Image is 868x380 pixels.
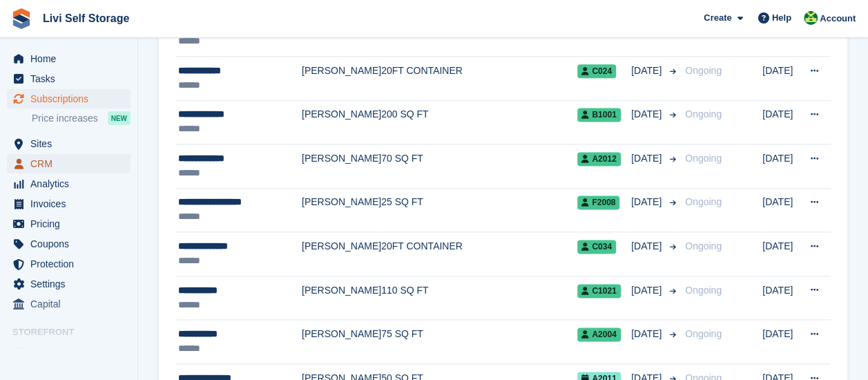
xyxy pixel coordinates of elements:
span: B1001 [577,108,620,122]
span: Ongoing [685,65,722,76]
span: Ongoing [685,328,722,339]
span: Coupons [30,234,113,254]
a: menu [7,234,131,254]
td: [PERSON_NAME] [302,144,381,189]
td: 75 SQ FT [381,320,577,364]
span: F2008 [577,196,619,209]
a: menu [7,134,131,153]
td: 70 SQ FT [381,144,577,189]
a: menu [7,89,131,108]
td: [DATE] [762,232,802,276]
span: Storefront [12,325,137,339]
a: menu [7,254,131,274]
img: Alex Handyside [804,11,818,25]
span: [DATE] [631,151,664,166]
td: [DATE] [762,320,802,364]
span: Tasks [30,69,113,88]
span: [DATE] [631,107,664,122]
td: [DATE] [762,100,802,144]
td: [PERSON_NAME] [302,232,381,276]
td: [PERSON_NAME] [302,276,381,320]
span: [DATE] [631,283,664,298]
span: [DATE] [631,239,664,254]
td: [PERSON_NAME] [302,320,381,364]
span: Ongoing [685,240,722,251]
td: 200 SQ FT [381,100,577,144]
a: menu [7,174,131,193]
td: [DATE] [762,144,802,189]
span: Capital [30,294,113,314]
td: [PERSON_NAME] [302,56,381,100]
span: Online Store [30,343,113,362]
span: Ongoing [685,153,722,164]
a: menu [7,294,131,314]
td: 20FT CONTAINER [381,232,577,276]
span: Home [30,49,113,68]
span: Ongoing [685,108,722,120]
span: Pricing [30,214,113,234]
span: Ongoing [685,285,722,296]
td: 25 SQ FT [381,188,577,232]
span: [DATE] [631,327,664,341]
span: Invoices [30,194,113,213]
span: Analytics [30,174,113,193]
span: Subscriptions [30,89,113,108]
span: Protection [30,254,113,274]
td: [DATE] [762,188,802,232]
a: menu [7,154,131,173]
td: [PERSON_NAME] [302,100,381,144]
span: Settings [30,274,113,294]
td: 20FT CONTAINER [381,56,577,100]
span: Help [772,11,791,25]
td: 110 SQ FT [381,276,577,320]
a: Price increases NEW [32,111,131,126]
span: Create [704,11,731,25]
span: C024 [577,64,616,78]
span: A2004 [577,327,620,341]
img: stora-icon-8386f47178a22dfd0bd8f6a31ec36ba5ce8667c1dd55bd0f319d3a0aa187defe.svg [11,8,32,29]
div: NEW [108,111,131,125]
a: Preview store [114,344,131,361]
a: menu [7,274,131,294]
a: menu [7,214,131,234]
span: [DATE] [631,64,664,78]
td: [PERSON_NAME] [302,188,381,232]
a: menu [7,343,131,362]
td: [DATE] [762,56,802,100]
td: [DATE] [762,276,802,320]
span: [DATE] [631,195,664,209]
span: C034 [577,240,616,254]
span: CRM [30,154,113,173]
a: Livi Self Storage [37,7,135,30]
span: A2012 [577,152,620,166]
a: menu [7,49,131,68]
span: C1021 [577,284,620,298]
a: menu [7,194,131,213]
span: Account [820,12,856,26]
span: Sites [30,134,113,153]
span: Ongoing [685,196,722,207]
span: Price increases [32,112,98,125]
a: menu [7,69,131,88]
